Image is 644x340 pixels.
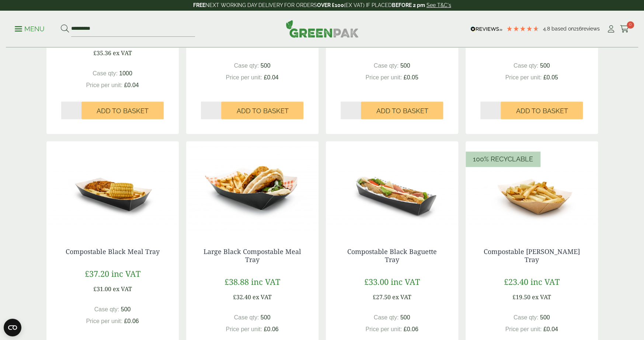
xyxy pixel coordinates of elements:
[400,62,410,69] span: 500
[427,2,451,8] a: See T&C's
[261,314,271,320] span: 500
[264,326,279,332] span: £0.06
[501,101,583,119] button: Add to Basket
[551,26,574,32] span: Based on
[606,25,616,33] i: My Account
[233,41,251,49] span: £19.50
[582,26,600,32] span: reviews
[119,70,132,76] span: 1000
[253,293,272,301] span: ex VAT
[15,25,45,33] p: Menu
[374,314,399,320] span: Case qty:
[261,62,271,69] span: 500
[466,141,598,233] img: chip tray
[543,74,558,80] span: £0.05
[226,326,262,332] span: Price per unit:
[124,82,139,88] span: £0.04
[264,74,279,80] span: £0.04
[506,25,539,32] div: 4.79 Stars
[236,107,288,115] span: Add to Basket
[113,49,132,57] span: ex VAT
[514,62,539,69] span: Case qty:
[373,293,391,301] span: £27.50
[627,21,634,29] span: 0
[540,314,550,320] span: 500
[543,26,551,32] span: 4.8
[111,268,140,279] span: inc VAT
[234,62,259,69] span: Case qty:
[484,247,580,264] a: Compostable [PERSON_NAME] Tray
[365,326,402,332] span: Price per unit:
[81,101,164,119] button: Add to Basket
[66,247,160,256] a: Compostable Black Meal Tray
[574,26,582,32] span: 216
[233,293,251,301] span: £32.40
[532,293,551,301] span: ex VAT
[347,247,437,264] a: Compostable Black Baguette Tray
[121,306,131,312] span: 500
[392,293,411,301] span: ex VAT
[392,2,425,8] strong: BEFORE 2 pm
[376,107,428,115] span: Add to Basket
[86,82,122,88] span: Price per unit:
[620,24,629,35] a: 0
[473,155,533,163] span: 100% Recyclable
[530,276,560,287] span: inc VAT
[93,49,111,57] span: £35.36
[532,41,551,49] span: ex VAT
[392,41,411,49] span: ex VAT
[221,101,303,119] button: Add to Basket
[470,26,502,32] img: REVIEWS.io
[326,141,458,233] img: baguette tray
[543,326,558,332] span: £0.04
[93,284,111,293] span: £31.00
[620,25,629,33] i: Cart
[234,314,259,320] span: Case qty:
[361,101,443,119] button: Add to Basket
[15,25,45,32] a: Menu
[512,293,530,301] span: £19.50
[94,306,119,312] span: Case qty:
[404,326,418,332] span: £0.06
[286,20,359,37] img: GreenPak Supplies
[46,141,179,233] img: IMG_5677
[186,141,318,233] img: IMG_5692
[400,314,410,320] span: 500
[514,314,539,320] span: Case qty:
[364,276,389,287] span: £33.00
[4,319,21,336] button: Open CMP widget
[253,41,272,49] span: ex VAT
[224,276,249,287] span: £38.88
[505,326,542,332] span: Price per unit:
[226,74,262,80] span: Price per unit:
[113,284,132,293] span: ex VAT
[317,2,344,8] strong: OVER £100
[504,276,528,287] span: £23.40
[404,74,418,80] span: £0.05
[85,268,109,279] span: £37.20
[251,276,280,287] span: inc VAT
[97,107,149,115] span: Add to Basket
[512,41,530,49] span: £24.00
[373,41,391,49] span: £23.05
[374,62,399,69] span: Case qty:
[86,318,122,324] span: Price per unit:
[540,62,550,69] span: 500
[516,107,568,115] span: Add to Basket
[203,247,301,264] a: Large Black Compostable Meal Tray
[365,74,402,80] span: Price per unit:
[193,2,205,8] strong: FREE
[505,74,542,80] span: Price per unit:
[93,70,118,76] span: Case qty:
[124,318,139,324] span: £0.06
[391,276,420,287] span: inc VAT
